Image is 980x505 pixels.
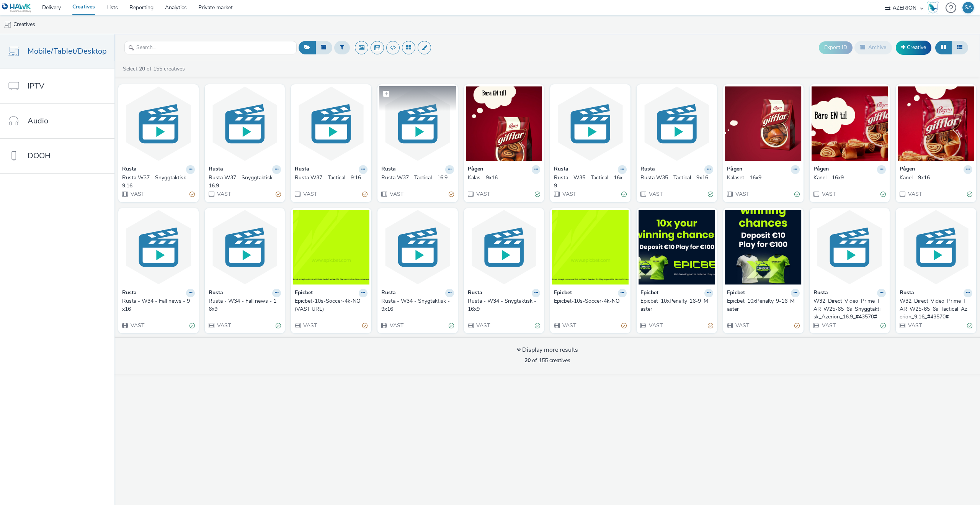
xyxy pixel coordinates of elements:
button: Export ID [819,41,853,54]
a: Rusta W37 - Snyggtaktisk - 16:9 [209,174,281,190]
span: VAST [821,322,836,329]
img: Rusta W37 - Tactical - 9:16 visual [293,86,369,161]
span: DOOH [28,150,51,161]
div: Epicbet_10xPenalty_9-16_Master [727,297,797,313]
span: VAST [735,322,749,329]
span: VAST [389,190,403,198]
div: W32_Direct_Video_Prime_TAR_W25-65_6s_Snyggtaktisk_Azerion_16:9_#43570# [813,297,883,321]
span: VAST [475,190,490,198]
div: Valid [967,190,972,198]
span: VAST [130,190,144,198]
div: SA [965,2,972,13]
strong: Rusta [468,289,482,298]
div: Rusta W37 - Snyggtaktisk - 16:9 [209,174,278,190]
strong: Rusta [813,289,828,298]
div: Epicbet_10xPenalty_16-9_Master [640,297,710,313]
div: Valid [535,321,540,330]
span: VAST [389,322,403,329]
div: Kalas - 9x16 [468,174,537,182]
span: of 155 creatives [524,357,570,364]
span: Audio [28,115,48,126]
div: Epicbet-10s-Soccer-4k-NO (VAST URL) [295,297,364,313]
div: W32_Direct_Video_Prime_TAR_W25-65_6s_Tactical_Azerion_9:16_#43570# [900,297,969,321]
img: Rusta - W34 - Snygtaktisk - 16x9 visual [466,210,542,285]
span: VAST [648,322,663,329]
div: Partially valid [708,321,713,330]
div: Valid [967,321,972,330]
div: Partially valid [362,321,367,330]
span: VAST [735,190,749,198]
div: Rusta W37 - Tactical - 16:9 [381,174,451,182]
img: Rusta - W34 - Fall news - 9x16 visual [120,210,197,285]
div: Partially valid [449,190,454,198]
span: VAST [821,190,836,198]
img: Epicbet-10s-Soccer-4k-NO visual [552,210,629,285]
strong: Pågen [727,165,742,174]
div: Display more results [517,346,578,354]
div: Partially valid [621,321,627,330]
strong: Rusta [209,289,223,298]
img: Hawk Academy [927,2,939,14]
a: Select of 155 creatives [122,65,188,72]
span: VAST [302,190,317,198]
img: mobile [4,21,11,29]
a: Rusta - W34 - Fall news - 9x16 [122,297,195,313]
div: Rusta W35 - Tactical - 9x16 [640,174,710,182]
span: VAST [216,190,231,198]
div: Rusta - W35 - Tactical - 16x9 [554,174,624,190]
div: Kalaset - 16x9 [727,174,797,182]
span: VAST [130,322,144,329]
span: VAST [475,322,490,329]
div: Valid [276,321,281,330]
a: Rusta - W35 - Tactical - 16x9 [554,174,627,190]
a: Kalas - 9x16 [468,174,541,182]
strong: Epicbet [554,289,572,298]
img: Rusta W37 - Snyggtaktisk - 9:16 visual [120,86,197,161]
div: Valid [535,190,540,198]
div: Valid [880,321,886,330]
img: Rusta - W34 - Fall news - 16x9 visual [207,210,283,285]
img: Kalaset - 16x9 visual [725,86,802,161]
button: Table [951,41,968,54]
div: Rusta W37 - Tactical - 9:16 [295,174,364,182]
a: Kalaset - 16x9 [727,174,800,182]
strong: Rusta [122,289,137,298]
a: Epicbet-10s-Soccer-4k-NO (VAST URL) [295,297,367,313]
div: Rusta - W34 - Snygtaktisk - 16x9 [468,297,537,313]
div: Partially valid [276,190,281,198]
span: VAST [216,322,231,329]
img: Rusta - W35 - Tactical - 16x9 visual [552,86,629,161]
div: Kanel - 16x9 [813,174,883,182]
strong: 20 [139,65,145,72]
img: W32_Direct_Video_Prime_TAR_W25-65_6s_Snyggtaktisk_Azerion_16:9_#43570# visual [812,210,888,285]
img: Kanel - 16x9 visual [812,86,888,161]
a: W32_Direct_Video_Prime_TAR_W25-65_6s_Tactical_Azerion_9:16_#43570# [900,297,972,321]
strong: Pågen [813,165,829,174]
span: VAST [562,190,576,198]
span: VAST [562,322,576,329]
a: W32_Direct_Video_Prime_TAR_W25-65_6s_Snyggtaktisk_Azerion_16:9_#43570# [813,297,886,321]
strong: Rusta [295,165,309,174]
strong: Rusta [209,165,223,174]
div: Rusta - W34 - Fall news - 16x9 [209,297,278,313]
button: Archive [854,41,892,54]
img: undefined Logo [2,3,31,13]
div: Valid [189,321,195,330]
a: Rusta - W34 - Snygtaktisk - 16x9 [468,297,541,313]
a: Kanel - 16x9 [813,174,886,182]
a: Rusta - W34 - Fall news - 16x9 [209,297,281,313]
div: Rusta - W34 - Snygtaktisk - 9x16 [381,297,451,313]
img: Rusta W35 - Tactical - 9x16 visual [639,86,715,161]
div: Valid [449,321,454,330]
strong: Rusta [640,165,655,174]
strong: Rusta [381,165,396,174]
div: Partially valid [189,190,195,198]
div: Kanel - 9x16 [900,174,969,182]
img: Kalas - 9x16 visual [466,86,542,161]
strong: Epicbet [727,289,745,298]
a: Hawk Academy [927,2,942,14]
strong: 20 [524,357,531,364]
span: VAST [648,190,663,198]
strong: Rusta [900,289,914,298]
